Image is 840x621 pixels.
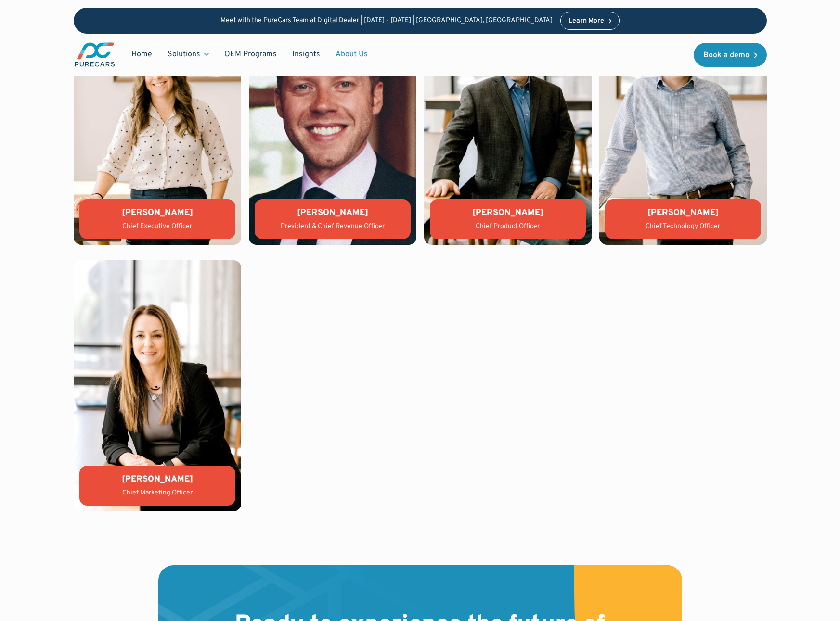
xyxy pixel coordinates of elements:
[217,45,284,63] a: OEM Programs
[220,17,553,25] p: Meet with the PureCars Team at Digital Dealer | [DATE] - [DATE] | [GEOGRAPHIC_DATA], [GEOGRAPHIC_...
[613,207,753,219] div: [PERSON_NAME]
[87,473,228,485] div: [PERSON_NAME]
[262,207,403,219] div: [PERSON_NAME]
[74,41,116,68] img: purecars logo
[160,45,217,63] div: Solutions
[694,43,767,67] a: Book a demo
[168,49,200,60] div: Solutions
[438,222,578,231] div: Chief Product Officer
[703,51,750,59] div: Book a demo
[74,260,241,511] img: Kate Colacelli
[87,488,228,498] div: Chief Marketing Officer
[87,207,228,219] div: [PERSON_NAME]
[328,45,375,63] a: About Us
[613,222,753,231] div: Chief Technology Officer
[284,45,328,63] a: Insights
[560,12,620,30] a: Learn More
[569,18,604,25] div: Learn More
[74,41,116,68] a: main
[87,222,228,231] div: Chief Executive Officer
[124,45,160,63] a: Home
[438,207,578,219] div: [PERSON_NAME]
[262,222,403,231] div: President & Chief Revenue Officer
